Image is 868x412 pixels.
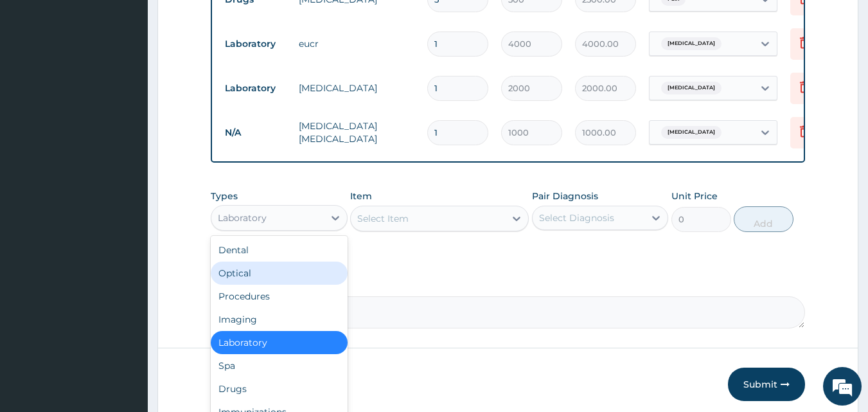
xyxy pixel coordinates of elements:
div: Select Item [357,212,409,225]
div: Drugs [211,377,348,400]
img: d_794563401_company_1708531726252_794563401 [24,64,52,96]
div: Spa [211,354,348,377]
div: Select Diagnosis [539,211,614,224]
td: Laboratory [218,32,292,56]
textarea: Type your message and hit 'Enter' [6,275,245,320]
label: Item [350,190,372,202]
span: [MEDICAL_DATA] [661,37,722,50]
div: Procedures [211,285,348,308]
label: Unit Price [671,190,718,202]
label: Pair Diagnosis [532,190,598,202]
span: [MEDICAL_DATA] [661,126,722,139]
div: Dental [211,238,348,262]
td: Laboratory [218,76,292,100]
label: Comment [211,278,806,289]
button: Submit [728,368,805,401]
div: Chat with us now [67,72,216,89]
span: We're online! [75,124,177,254]
div: Optical [211,262,348,285]
td: [MEDICAL_DATA] [292,75,421,101]
div: Laboratory [211,331,348,354]
div: Laboratory [218,211,267,224]
label: Types [211,191,238,202]
td: [MEDICAL_DATA] [MEDICAL_DATA] [292,113,421,152]
div: Imaging [211,308,348,331]
td: eucr [292,31,421,57]
td: N/A [218,121,292,145]
button: Add [734,206,793,232]
div: Minimize live chat window [211,6,242,37]
span: [MEDICAL_DATA] [661,82,722,94]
